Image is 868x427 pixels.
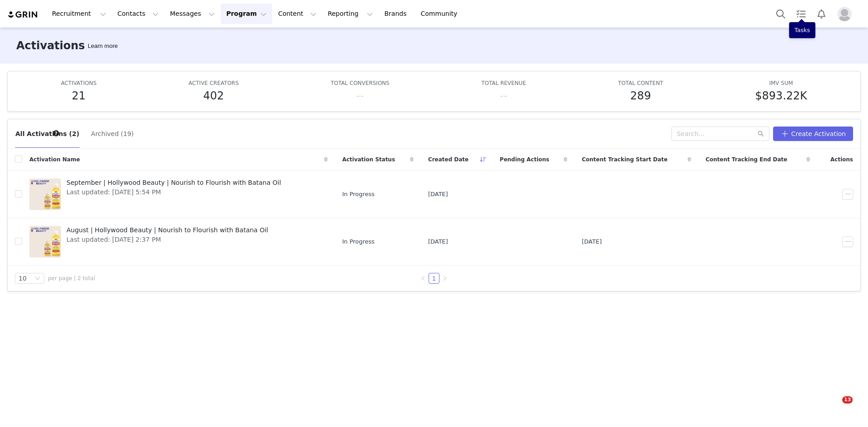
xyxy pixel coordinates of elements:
div: 10 [19,273,27,283]
span: [DATE] [582,237,602,246]
button: Reporting [322,4,378,24]
span: ACTIVATIONS [61,80,97,86]
li: Next Page [439,273,450,284]
img: grin logo [7,10,39,19]
span: per page | 2 total [48,274,95,282]
h5: 402 [203,88,224,104]
div: Actions [817,150,860,169]
a: Community [415,4,467,24]
button: Archived (19) [90,127,134,141]
button: All Activations (2) [15,127,80,141]
button: Recruitment [47,4,112,24]
span: TOTAL CONTENT [618,80,663,86]
a: Tasks [791,4,811,24]
span: [DATE] [428,190,448,199]
a: 1 [429,273,439,283]
span: 13 [842,396,853,404]
li: 1 [429,273,439,284]
span: Created Date [428,155,469,164]
button: Program [221,4,272,24]
a: August | Hollywood Beauty | Nourish to Flourish with Batana OilLast updated: [DATE] 2:37 PM [29,224,328,260]
span: September | Hollywood Beauty | Nourish to Flourish with Batana Oil [66,178,281,188]
button: Search [771,4,791,24]
h5: $893.22K [755,88,807,104]
div: Tooltip anchor [86,42,119,51]
h5: 21 [72,88,86,104]
i: icon: down [35,276,40,282]
img: placeholder-profile.jpg [837,7,852,21]
a: Brands [379,4,415,24]
span: Activation Name [29,155,80,164]
i: icon: search [758,131,764,137]
span: ACTIVE CREATORS [189,80,239,86]
span: Last updated: [DATE] 5:54 PM [66,188,281,197]
span: August | Hollywood Beauty | Nourish to Flourish with Batana Oil [66,225,268,235]
span: Pending Actions [500,155,549,164]
h5: -- [356,88,364,104]
a: September | Hollywood Beauty | Nourish to Flourish with Batana OilLast updated: [DATE] 5:54 PM [29,176,328,212]
span: In Progress [342,237,375,246]
span: Content Tracking Start Date [582,155,668,164]
span: In Progress [342,190,375,199]
span: TOTAL REVENUE [481,80,526,86]
span: Activation Status [342,155,395,164]
i: icon: left [420,276,426,281]
button: Messages [165,4,220,24]
button: Notifications [811,4,831,24]
span: [DATE] [428,237,448,246]
i: icon: right [442,276,448,281]
li: Previous Page [418,273,429,284]
button: Create Activation [773,127,853,141]
div: Tooltip anchor [52,129,60,137]
h5: -- [500,88,508,104]
button: Content [273,4,322,24]
span: TOTAL CONVERSIONS [330,80,389,86]
span: Last updated: [DATE] 2:37 PM [66,235,268,244]
button: Profile [832,7,861,21]
span: Content Tracking End Date [706,155,788,164]
span: IMV SUM [769,80,793,86]
input: Search... [671,127,769,141]
h5: 289 [630,88,651,104]
button: Contacts [112,4,164,24]
h3: Activations [16,38,85,54]
iframe: Intercom live chat [824,396,845,418]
